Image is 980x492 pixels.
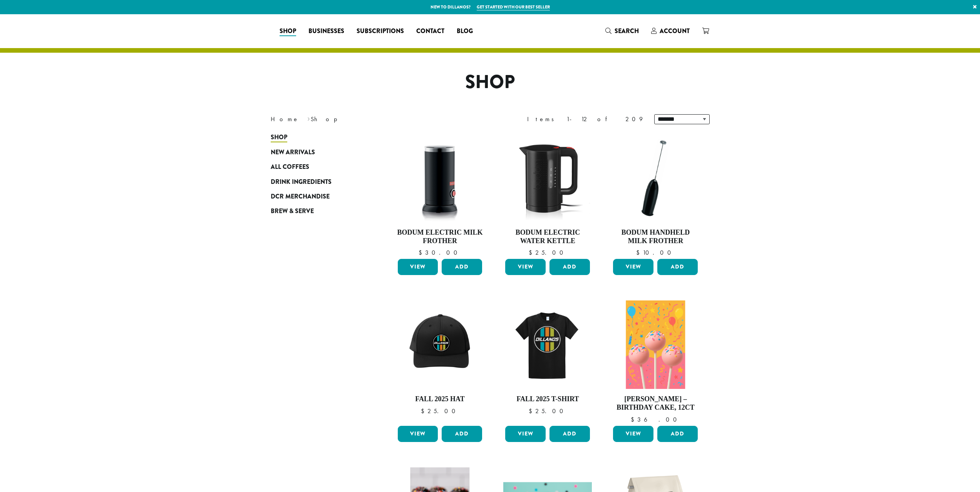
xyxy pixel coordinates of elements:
[357,27,404,36] span: Subscriptions
[265,71,715,93] h1: Shop
[615,27,639,35] span: Search
[611,395,700,412] h4: [PERSON_NAME] – Birthday Cake, 12ct
[271,115,479,124] nav: Breadcrumb
[631,415,637,424] span: $
[631,415,680,424] bdi: 36.00
[396,228,484,245] h4: Bodum Electric Milk Frother
[529,249,535,257] span: $
[505,426,546,442] a: View
[503,300,592,389] img: DCR-Retro-Three-Strip-Circle-Tee-Fall-WEB-scaled.jpg
[419,249,425,257] span: $
[307,112,310,124] span: ›
[308,27,344,36] span: Businesses
[613,426,653,442] a: View
[273,25,302,37] a: Shop
[613,259,653,275] a: View
[395,300,484,389] img: DCR-Retro-Three-Strip-Circle-Patch-Trucker-Hat-Fall-WEB-scaled.jpg
[505,259,546,275] a: View
[477,4,550,10] a: Get started with our best seller
[271,130,363,145] a: Shop
[549,259,590,275] button: Add
[503,300,592,422] a: Fall 2025 T-Shirt $25.00
[419,249,461,257] bdi: 30.00
[396,395,484,404] h4: Fall 2025 Hat
[611,134,700,256] a: Bodum Handheld Milk Frother $10.00
[398,426,438,442] a: View
[271,189,363,204] a: DCR Merchandise
[657,426,698,442] button: Add
[421,407,427,415] span: $
[549,426,590,442] button: Add
[636,249,643,257] span: $
[636,249,675,257] bdi: 10.00
[395,134,484,222] img: DP3954.01-002.png
[271,145,363,160] a: New Arrivals
[396,134,484,256] a: Bodum Electric Milk Frother $30.00
[503,134,592,256] a: Bodum Electric Water Kettle $25.00
[271,148,315,157] span: New Arrivals
[599,25,645,37] a: Search
[527,115,643,124] div: Items 1-12 of 209
[529,407,535,415] span: $
[529,249,567,257] bdi: 25.00
[657,259,698,275] button: Add
[503,134,592,222] img: DP3955.01.png
[396,300,484,422] a: Fall 2025 Hat $25.00
[271,133,287,142] span: Shop
[271,174,363,189] a: Drink Ingredients
[503,395,592,404] h4: Fall 2025 T-Shirt
[271,115,299,123] a: Home
[271,162,309,172] span: All Coffees
[442,259,482,275] button: Add
[398,259,438,275] a: View
[529,407,567,415] bdi: 25.00
[271,207,314,216] span: Brew & Serve
[271,192,330,202] span: DCR Merchandise
[626,300,685,389] img: Birthday-Cake.png
[416,27,444,36] span: Contact
[457,27,473,36] span: Blog
[611,134,700,222] img: DP3927.01-002.png
[271,160,363,174] a: All Coffees
[280,27,296,36] span: Shop
[421,407,459,415] bdi: 25.00
[442,426,482,442] button: Add
[611,300,700,422] a: [PERSON_NAME] – Birthday Cake, 12ct $36.00
[271,177,332,187] span: Drink Ingredients
[271,204,363,218] a: Brew & Serve
[611,228,700,245] h4: Bodum Handheld Milk Frother
[503,228,592,245] h4: Bodum Electric Water Kettle
[660,27,690,35] span: Account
